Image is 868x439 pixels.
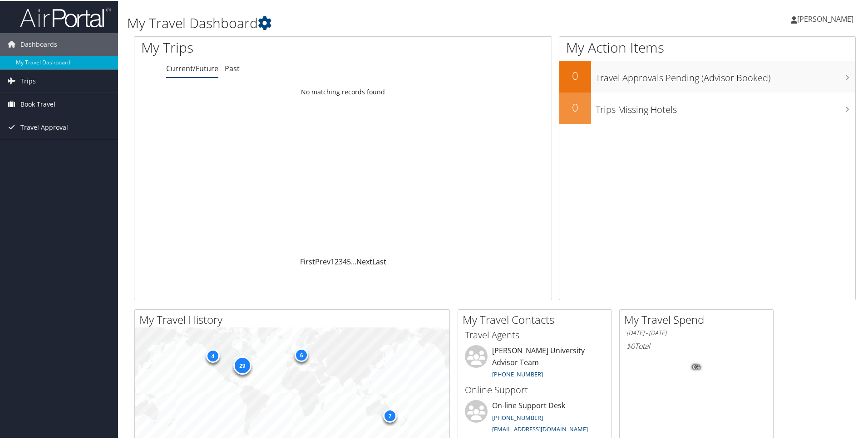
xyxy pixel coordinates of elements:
a: Past [225,63,240,73]
div: 7 [383,408,397,422]
span: [PERSON_NAME] [797,13,853,23]
a: Last [372,256,386,266]
div: 4 [206,348,219,362]
a: First [300,256,315,266]
a: 0Trips Missing Hotels [559,92,855,123]
a: [PHONE_NUMBER] [492,413,543,421]
h3: Travel Approvals Pending (Advisor Booked) [596,66,855,83]
a: Next [356,256,372,266]
td: No matching records found [134,83,552,99]
h2: 0 [559,99,591,114]
h6: [DATE] - [DATE] [626,328,766,337]
span: $0 [626,340,635,350]
h3: Online Support [465,383,605,395]
a: [EMAIL_ADDRESS][DOMAIN_NAME] [492,424,588,432]
a: 4 [343,256,347,266]
h1: My Travel Dashboard [127,13,617,32]
span: Trips [20,69,36,92]
a: 5 [347,256,351,266]
li: [PERSON_NAME] University Advisor Team [460,344,609,381]
span: Dashboards [20,32,57,55]
li: On-line Support Desk [460,399,609,436]
img: airportal-logo.png [20,6,111,27]
a: 1 [330,256,335,266]
h2: My Travel History [139,311,449,327]
a: 2 [335,256,339,266]
span: … [351,256,356,266]
div: 6 [295,347,308,361]
div: 29 [233,356,251,374]
h3: Trips Missing Hotels [596,98,855,115]
a: Prev [315,256,330,266]
span: Travel Approval [20,115,68,138]
h2: 0 [559,67,591,83]
h1: My Trips [141,37,371,56]
tspan: 0% [693,364,700,369]
span: Book Travel [20,92,55,115]
h1: My Action Items [559,37,855,56]
h2: My Travel Contacts [463,311,612,327]
h6: Total [626,340,766,350]
a: [PERSON_NAME] [791,5,863,32]
a: [PHONE_NUMBER] [492,369,543,377]
a: Current/Future [166,63,218,73]
a: 3 [339,256,343,266]
h2: My Travel Spend [624,311,773,327]
h3: Travel Agents [465,328,605,341]
a: 0Travel Approvals Pending (Advisor Booked) [559,60,855,92]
